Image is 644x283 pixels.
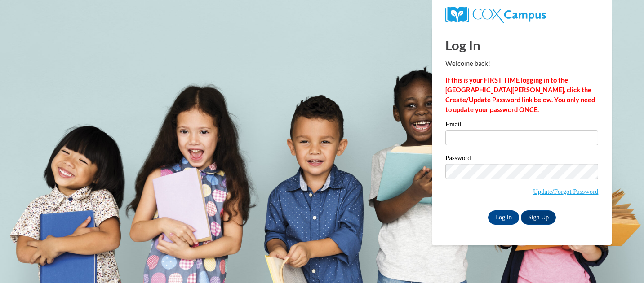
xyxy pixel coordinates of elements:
strong: If this is your FIRST TIME logging in to the [GEOGRAPHIC_DATA][PERSON_NAME], click the Create/Upd... [445,76,595,113]
a: COX Campus [445,10,546,18]
label: Email [445,121,598,130]
input: Log In [488,210,520,225]
p: Welcome back! [445,59,598,69]
a: Sign Up [521,210,556,225]
h1: Log In [445,36,598,54]
img: COX Campus [445,7,546,23]
label: Password [445,155,598,164]
a: Update/Forgot Password [533,188,598,195]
